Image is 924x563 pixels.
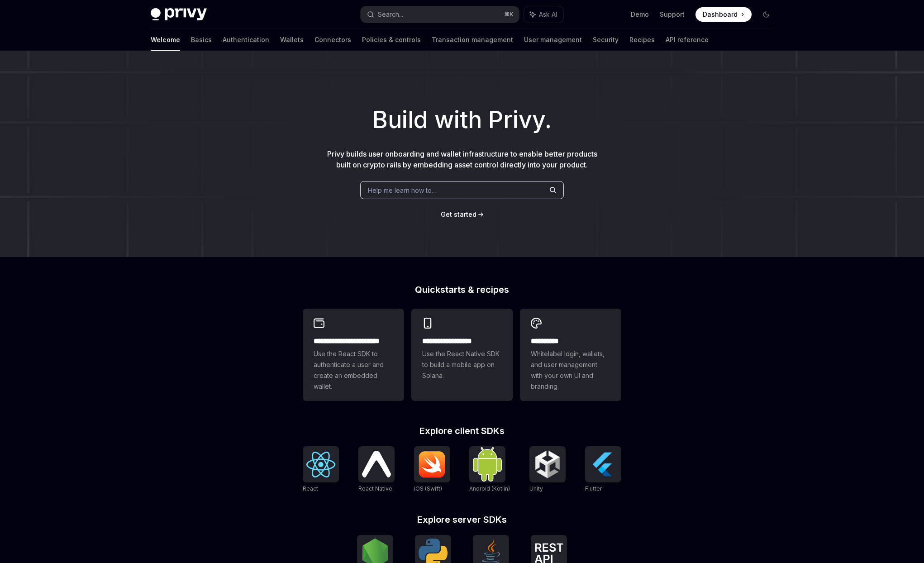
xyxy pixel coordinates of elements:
[660,10,685,19] a: Support
[414,446,450,493] a: iOS (Swift)iOS (Swift)
[306,452,335,477] img: React
[361,6,519,23] button: Search...⌘K
[223,29,269,51] a: Authentication
[414,485,442,492] span: iOS (Swift)
[378,9,403,20] div: Search...
[151,29,180,51] a: Welcome
[524,6,563,23] button: Ask AI
[441,210,476,219] a: Get started
[504,11,514,18] span: ⌘ K
[469,446,510,493] a: Android (Kotlin)Android (Kotlin)
[314,29,351,51] a: Connectors
[695,7,752,22] a: Dashboard
[531,348,610,392] span: Whitelabel login, wallets, and user management with your own UI and branding.
[358,485,392,492] span: React Native
[368,186,437,195] span: Help me learn how to…
[303,485,318,492] span: React
[629,29,655,51] a: Recipes
[441,210,476,218] span: Get started
[666,29,709,51] a: API reference
[585,485,602,492] span: Flutter
[529,446,566,493] a: UnityUnity
[314,348,393,392] span: Use the React SDK to authenticate a user and create an embedded wallet.
[362,451,391,477] img: React Native
[593,29,619,51] a: Security
[585,446,621,493] a: FlutterFlutter
[524,29,582,51] a: User management
[303,515,621,524] h2: Explore server SDKs
[422,348,502,381] span: Use the React Native SDK to build a mobile app on Solana.
[520,309,621,401] a: **** *****Whitelabel login, wallets, and user management with your own UI and branding.
[533,450,562,479] img: Unity
[14,102,910,138] h1: Build with Privy.
[473,447,502,481] img: Android (Kotlin)
[303,285,621,294] h2: Quickstarts & recipes
[191,29,212,51] a: Basics
[529,485,543,492] span: Unity
[303,426,621,435] h2: Explore client SDKs
[303,446,339,493] a: ReactReact
[280,29,304,51] a: Wallets
[411,309,513,401] a: **** **** **** ***Use the React Native SDK to build a mobile app on Solana.
[631,10,649,19] a: Demo
[759,7,773,22] button: Toggle dark mode
[534,543,563,563] img: REST API
[327,149,597,169] span: Privy builds user onboarding and wallet infrastructure to enable better products built on crypto ...
[418,451,447,478] img: iOS (Swift)
[362,29,421,51] a: Policies & controls
[589,450,618,479] img: Flutter
[539,10,557,19] span: Ask AI
[151,8,207,21] img: dark logo
[469,485,510,492] span: Android (Kotlin)
[703,10,738,19] span: Dashboard
[358,446,395,493] a: React NativeReact Native
[432,29,513,51] a: Transaction management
